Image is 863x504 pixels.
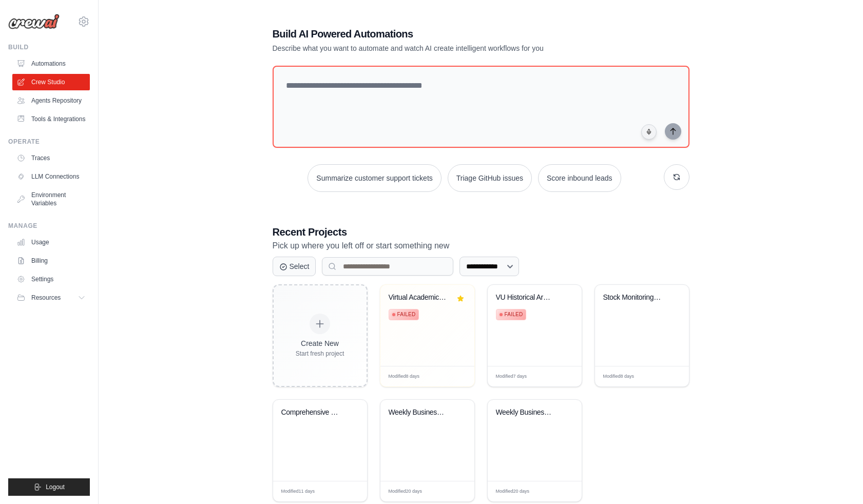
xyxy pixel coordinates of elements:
a: Automations [12,55,90,72]
span: Edit [664,373,673,380]
div: Create New [296,338,344,348]
span: Modified 8 days [603,373,635,380]
button: Remove from favorites [454,293,466,304]
span: Edit [557,373,566,380]
button: Logout [8,478,90,496]
div: Manage [8,222,90,230]
a: Crew Studio [12,74,90,90]
span: Modified 11 days [281,488,315,495]
img: Logo [8,14,60,29]
a: Agents Repository [12,92,90,109]
div: Comprehensive Feedback Analysis & Product Improvement Automation [281,408,343,417]
div: VU Historical Archive AI Enhancement [496,293,558,302]
span: Modified 20 days [496,488,530,495]
a: Traces [12,150,90,166]
span: Modified 8 days [389,373,420,380]
button: Resources [12,289,90,306]
h1: Build AI Powered Automations [273,27,618,41]
div: Operate [8,138,90,146]
span: Edit [342,488,351,495]
div: Start fresh project [296,350,344,358]
a: Settings [12,271,90,287]
a: Usage [12,234,90,250]
span: Edit [450,373,458,380]
div: Weekly Business Intelligence Automation [496,408,558,417]
p: Pick up where you left off or start something new [273,239,689,253]
button: Triage GitHub issues [448,164,532,192]
div: Weekly Business Intelligence Automation [389,408,451,417]
a: Tools & Integrations [12,111,90,127]
span: Edit [450,488,458,495]
a: Billing [12,253,90,269]
button: Click to speak your automation idea [641,124,657,140]
div: Stock Monitoring & Investment Advisor [603,293,665,302]
button: Summarize customer support tickets [308,164,441,192]
button: Select [273,257,316,276]
a: LLM Connections [12,168,90,185]
span: Logout [46,483,65,491]
span: Resources [31,294,61,302]
span: Failed [505,311,523,319]
div: Virtual Academic Research Team - Modular Research Lifecycle Automation [389,293,451,302]
span: Modified 7 days [496,373,527,380]
div: Build [8,43,90,51]
span: Edit [557,488,566,495]
button: Get new suggestions [664,164,689,190]
h3: Recent Projects [273,225,689,239]
span: Failed [397,311,416,319]
p: Describe what you want to automate and watch AI create intelligent workflows for you [273,43,618,53]
span: Modified 20 days [389,488,423,495]
a: Environment Variables [12,187,90,211]
button: Score inbound leads [538,164,621,192]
